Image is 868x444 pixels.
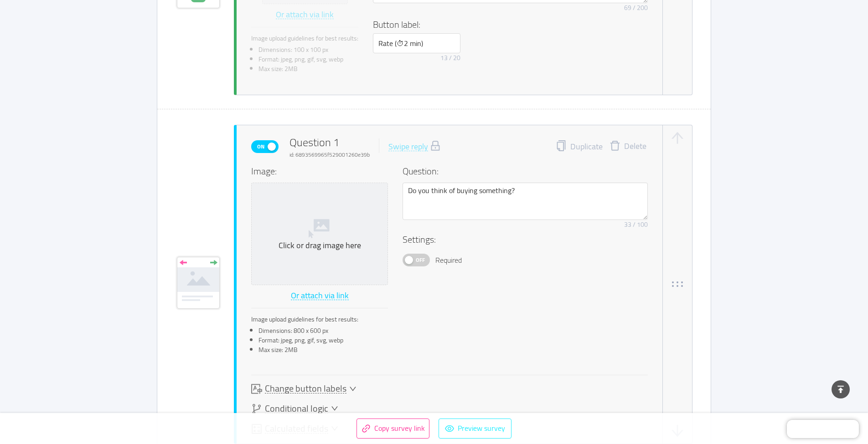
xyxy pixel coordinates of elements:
div: icon: branchesConditional logic [251,403,338,414]
span: On [254,141,267,153]
i: icon: down [331,405,338,413]
button: Or attach via link [275,8,334,22]
h4: Image: [251,164,388,178]
div: 69 / 200 [624,3,648,13]
button: icon: eyePreview survey [439,418,511,439]
i: icon: branches [251,403,262,414]
i: icon: lock [430,140,441,151]
li: Max size: 2MB [258,64,358,74]
div: id: 6893569965f529001260e39b [289,151,370,159]
span: Conditional logic [265,404,328,413]
h4: Button label: [373,18,642,31]
div: Image upload guidelines for best results: [251,315,388,324]
button: Or attach via link [290,289,349,303]
span: Off [414,254,427,266]
div: Question 1 [289,134,370,159]
div: Image upload guidelines for best results: [251,34,358,43]
div: 33 / 100 [624,220,648,230]
span: Click or drag image here [252,183,387,285]
li: Max size: 2MB [258,345,388,355]
button: icon: copyDuplicate [556,140,603,153]
li: Dimensions: 800 x 600 px [258,326,388,336]
input: START [373,33,460,53]
iframe: Chatra live chat [787,420,859,438]
h4: Settings: [403,233,648,246]
button: icon: deleteDelete [603,140,653,153]
li: Format: jpeg, png, gif, svg, webp [258,336,388,345]
li: Dimensions: 100 x 100 px [258,45,358,55]
div: icon: downChange button labels [251,383,356,394]
span: Required [435,255,462,265]
h4: Question: [403,164,648,178]
div: Click or drag image here [255,240,384,251]
span: Change button labels [265,384,346,393]
i: icon: down [349,385,356,393]
button: icon: arrow-up [670,131,685,145]
div: 13 / 20 [440,53,460,63]
button: icon: linkCopy survey link [356,418,429,439]
li: Format: jpeg, png, gif, svg, webp [258,55,358,64]
div: Swipe reply [388,143,428,151]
